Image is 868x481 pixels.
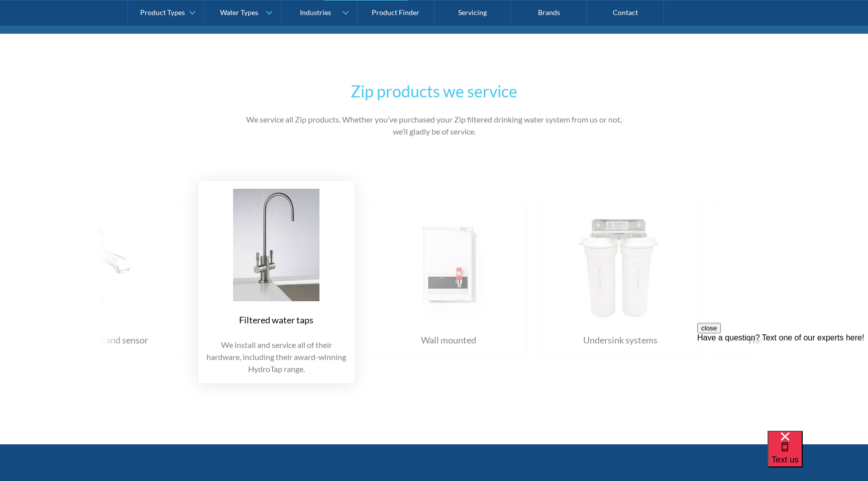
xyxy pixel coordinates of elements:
iframe: podium webchat widget bubble [768,431,868,481]
div: Product Types [140,8,185,17]
div: Undersink systems [583,333,658,347]
img: Hands-free and sensor [724,209,861,321]
div: Water Types [220,8,258,17]
div: Wall mounted [421,333,476,347]
img: Wall mounted [380,209,517,321]
p: We service all Zip products. Whether you’ve purchased your Zip filtered drinking water system fro... [238,113,630,138]
div: Filtered water taps [239,313,313,327]
img: Filtered water taps [208,189,345,301]
img: Undersink systems [552,209,689,321]
div: Industries [300,8,331,17]
h2: Zip products we service [238,79,630,103]
p: We install and service all of their hardware, including their award-winning HydroTap range. [206,339,347,375]
iframe: podium webchat widget prompt [697,323,868,443]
